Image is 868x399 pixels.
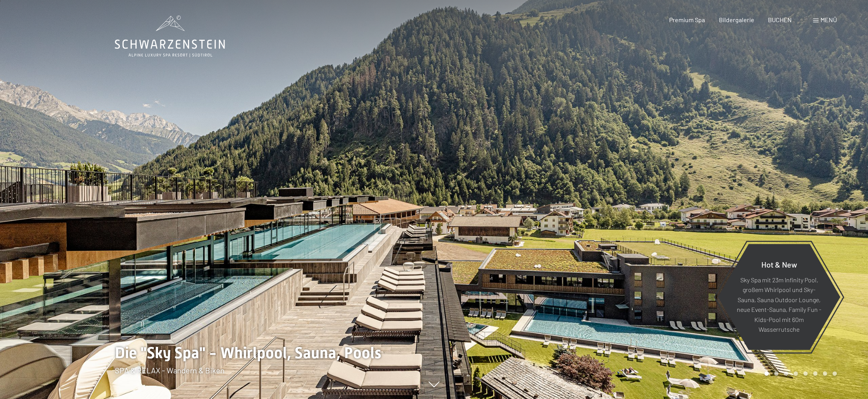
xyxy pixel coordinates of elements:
[774,371,778,376] div: Carousel Page 2
[803,371,808,376] div: Carousel Page 5
[813,371,817,376] div: Carousel Page 6
[669,16,705,23] a: Premium Spa
[823,371,827,376] div: Carousel Page 7
[833,371,837,376] div: Carousel Page 8
[764,371,769,376] div: Carousel Page 1 (Current Slide)
[717,243,841,350] a: Hot & New Sky Spa mit 23m Infinity Pool, großem Whirlpool und Sky-Sauna, Sauna Outdoor Lounge, ne...
[719,16,754,23] a: Bildergalerie
[761,259,797,269] span: Hot & New
[821,16,837,23] span: Menü
[762,371,837,376] div: Carousel Pagination
[794,371,798,376] div: Carousel Page 4
[768,16,792,23] a: BUCHEN
[737,275,821,334] p: Sky Spa mit 23m Infinity Pool, großem Whirlpool und Sky-Sauna, Sauna Outdoor Lounge, neue Event-S...
[784,371,788,376] div: Carousel Page 3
